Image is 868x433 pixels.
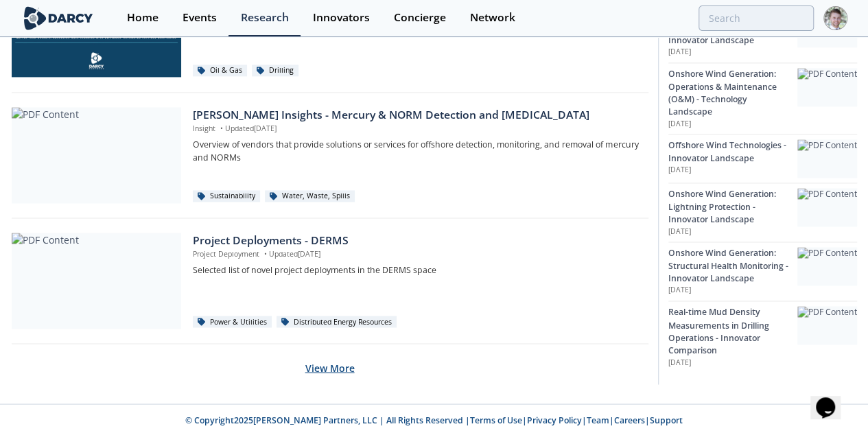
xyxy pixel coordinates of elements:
[21,6,96,30] img: logo-wide.svg
[668,247,797,285] div: Onshore Wind Generation: Structural Health Monitoring - Innovator Landscape
[668,165,797,176] p: [DATE]
[193,233,638,249] div: Project Deployments - DERMS
[193,264,638,277] p: Selected list of novel project deployments in the DERMS space
[668,139,797,165] div: Offshore Wind Technologies - Innovator Landscape
[127,12,159,23] div: Home
[668,134,857,183] a: Offshore Wind Technologies - Innovator Landscape [DATE] PDF Content
[668,357,797,368] p: [DATE]
[668,62,857,134] a: Onshore Wind Generation: Operations & Maintenance (O&M) - Technology Landscape [DATE] PDF Content
[527,414,582,425] a: Privacy Policy
[614,414,645,425] a: Careers
[470,12,515,23] div: Network
[650,414,683,425] a: Support
[587,414,609,425] a: Team
[218,124,225,133] span: •
[193,124,638,134] p: Insight Updated [DATE]
[313,12,370,23] div: Innovators
[668,183,857,242] a: Onshore Wind Generation: Lightning Protection - Innovator Landscape [DATE] PDF Content
[668,188,797,226] div: Onshore Wind Generation: Lightning Protection - Innovator Landscape
[102,414,766,426] p: © Copyright 2025 [PERSON_NAME] Partners, LLC | All Rights Reserved | | | | |
[193,190,260,202] div: Sustainability
[261,249,269,259] span: •
[183,12,217,23] div: Events
[668,47,797,58] p: [DATE]
[241,12,289,23] div: Research
[12,107,648,203] a: PDF Content [PERSON_NAME] Insights - Mercury & NORM Detection and [MEDICAL_DATA] Insight •Updated...
[668,242,857,301] a: Onshore Wind Generation: Structural Health Monitoring - Innovator Landscape [DATE] PDF Content
[193,139,638,164] p: Overview of vendors that provide solutions or services for offshore detection, monitoring, and re...
[394,12,446,23] div: Concierge
[668,306,797,357] div: Real-time Mud Density Measurements in Drilling Operations - Innovator Comparison
[699,5,814,31] input: Advanced Search
[810,378,854,419] iframe: chat widget
[193,249,638,260] p: Project Deployment Updated [DATE]
[668,301,857,372] a: Real-time Mud Density Measurements in Drilling Operations - Innovator Comparison [DATE] PDF Content
[193,316,272,328] div: Power & Utilities
[668,226,797,237] p: [DATE]
[823,6,847,30] img: Profile
[193,65,247,77] div: Oil & Gas
[305,351,355,384] button: View More
[265,190,355,202] div: Water, Waste, Spills
[668,68,797,119] div: Onshore Wind Generation: Operations & Maintenance (O&M) - Technology Landscape
[470,414,522,425] a: Terms of Use
[252,65,298,77] div: Drilling
[12,233,648,329] a: PDF Content Project Deployments - DERMS Project Deployment •Updated[DATE] Selected list of novel ...
[668,119,797,130] p: [DATE]
[668,285,797,296] p: [DATE]
[193,107,638,124] div: [PERSON_NAME] Insights - Mercury & NORM Detection and [MEDICAL_DATA]
[277,316,397,328] div: Distributed Energy Resources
